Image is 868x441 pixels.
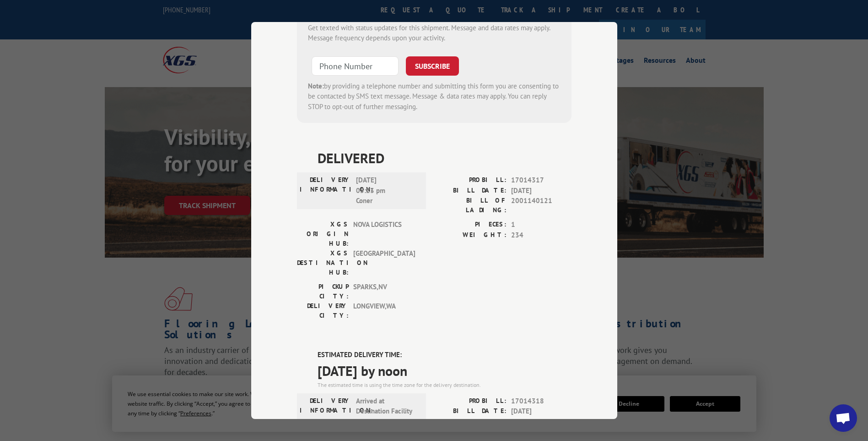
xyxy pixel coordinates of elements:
label: DELIVERY CITY: [297,301,349,320]
label: BILL DATE: [434,186,507,196]
label: DELIVERY INFORMATION: [300,175,351,206]
span: [GEOGRAPHIC_DATA] [353,248,415,277]
div: Get texted with status updates for this shipment. Message and data rates may apply. Message frequ... [308,23,561,44]
div: The estimated time is using the time zone for the delivery destination. [318,381,571,389]
label: XGS ORIGIN HUB: [297,220,349,248]
span: 17014317 [511,175,571,186]
input: Phone Number [312,56,399,76]
label: BILL OF LADING: [434,196,507,215]
label: PROBILL: [434,396,507,407]
div: Open chat [830,404,857,432]
strong: Note: [308,82,324,90]
span: 234 [511,230,571,241]
span: 17014318 [511,396,571,407]
span: NOVA LOGISTICS [353,220,415,248]
label: DELIVERY INFORMATION: [300,396,351,417]
span: Arrived at Destination Facility [356,396,418,417]
label: WEIGHT: [434,230,507,241]
span: LONGVIEW , WA [353,301,415,320]
span: [DATE] by noon [318,360,571,381]
label: ESTIMATED DELIVERY TIME: [318,350,571,360]
span: 1 [511,220,571,230]
label: XGS DESTINATION HUB: [297,248,349,277]
button: SUBSCRIBE [406,56,459,76]
div: by providing a telephone number and submitting this form you are consenting to be contacted by SM... [308,81,561,112]
span: SPARKS , NV [353,282,415,301]
label: PROBILL: [434,175,507,186]
label: BILL OF LADING: [434,417,507,436]
span: 2001140122 [511,417,571,436]
span: [DATE] 05:23 pm Coner [356,175,418,206]
span: 2001140121 [511,196,571,215]
label: BILL DATE: [434,406,507,417]
span: [DATE] [511,406,571,417]
label: PIECES: [434,220,507,230]
label: PICKUP CITY: [297,282,349,301]
span: DELIVERED [318,148,571,168]
span: [DATE] [511,186,571,196]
